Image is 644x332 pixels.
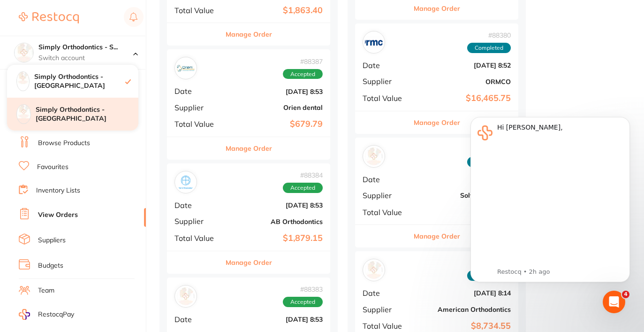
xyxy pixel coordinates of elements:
span: Total Value [363,208,409,216]
img: AB Orthodontics [177,173,195,191]
h4: Simply Orthodontics - [GEOGRAPHIC_DATA] [36,105,138,124]
img: Orien dental [177,59,195,77]
img: Adam Dental [177,287,195,305]
b: [DATE] 11:55 [417,176,511,183]
span: Accepted [283,297,323,307]
b: $820.79 [417,207,511,217]
span: Total Value [363,94,409,102]
a: Suppliers [38,236,66,245]
b: American Orthodontics [417,306,511,313]
span: Date [363,289,409,297]
span: Supplier [174,217,221,225]
b: [DATE] 8:53 [229,201,323,209]
button: Manage Order [226,137,272,160]
span: Accepted [283,183,323,193]
img: RestocqPay [19,309,30,320]
span: Supplier [174,103,221,112]
span: Accepted [283,69,323,79]
b: $8,734.55 [417,321,511,331]
b: $679.79 [229,119,323,129]
span: # 88383 [283,286,323,293]
img: ORMCO [365,33,383,51]
b: $16,465.75 [417,93,511,103]
img: Restocq Logo [19,12,79,23]
span: Total Value [174,234,221,242]
span: Total Value [174,120,221,128]
span: # 88387 [283,58,323,65]
div: AB Orthodontics#88384AcceptedDate[DATE] 8:53SupplierAB OrthodonticsTotal Value$1,879.15Manage Order [167,163,330,274]
span: Date [363,175,409,184]
a: Team [38,286,54,295]
span: Date [174,201,221,209]
span: Total Value [174,6,221,15]
a: Favourites [37,162,68,172]
iframe: Intercom notifications message [456,103,644,307]
b: $1,863.40 [229,6,323,15]
b: [DATE] 8:53 [229,88,323,95]
p: Switch account [38,54,133,63]
img: American Orthodontics [365,261,383,279]
a: Budgets [38,261,63,270]
span: RestocqPay [38,310,74,319]
span: Total Value [363,322,409,330]
img: Simply Orthodontics - Sydenham [17,72,29,84]
b: [DATE] 8:53 [229,316,323,323]
b: [DATE] 8:52 [417,62,511,69]
img: Solventum (KCI) [365,147,383,165]
a: Inventory Lists [36,186,80,195]
button: Manage Order [226,251,272,274]
b: Orien dental [229,104,323,111]
span: Date [174,315,221,324]
span: Supplier [363,77,409,85]
button: Manage Order [414,225,460,247]
h4: Simply Orthodontics - [GEOGRAPHIC_DATA] [34,72,125,91]
a: Restocq Logo [19,7,79,29]
span: 4 [622,291,629,298]
b: AB Orthodontics [229,218,323,225]
a: RestocqPay [19,309,74,320]
b: $1,879.15 [229,233,323,243]
a: Browse Products [38,139,90,148]
span: Date [363,61,409,69]
span: Completed [467,43,511,53]
span: # 88380 [467,31,511,39]
img: Simply Orthodontics - Sydenham [15,43,33,62]
div: Orien dental#88387AcceptedDate[DATE] 8:53SupplierOrien dentalTotal Value$679.79Manage Order [167,49,330,160]
b: ORMCO [417,78,511,85]
b: Solventum (KCI) [417,192,511,199]
span: Supplier [363,191,409,200]
h4: Simply Orthodontics - Sydenham [38,43,133,52]
iframe: Intercom live chat [603,291,625,313]
a: View Orders [38,210,78,220]
b: [DATE] 8:14 [417,289,511,297]
button: Manage Order [414,111,460,134]
img: Simply Orthodontics - Sunbury [17,105,30,118]
span: # 88384 [283,171,323,179]
span: Supplier [363,305,409,314]
button: Manage Order [226,23,272,46]
span: Date [174,87,221,95]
